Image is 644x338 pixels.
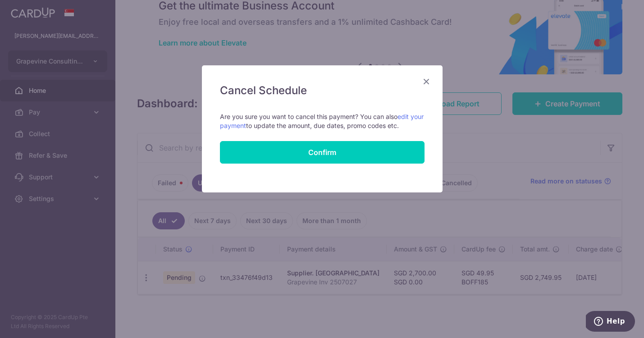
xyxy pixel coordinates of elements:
[220,83,425,98] h5: Cancel Schedule
[220,141,425,164] button: Confirm
[220,112,425,130] p: Are you sure you want to cancel this payment? You can also to update the amount, due dates, promo...
[421,76,432,87] button: Close
[586,311,635,333] iframe: Opens a widget where you can find more information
